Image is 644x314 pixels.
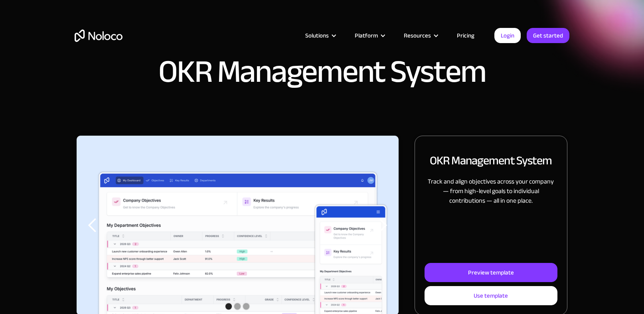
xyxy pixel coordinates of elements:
div: Preview template [468,267,514,278]
a: Pricing [447,30,484,41]
a: Use template [425,286,557,305]
div: Solutions [305,30,329,41]
div: Resources [394,30,447,41]
p: Track and align objectives across your company — from high-level goals to individual contribution... [425,177,557,205]
h2: OKR Management System [430,152,552,169]
div: Show slide 1 of 3 [225,303,232,310]
div: Solutions [295,30,345,41]
div: Use template [474,290,508,301]
div: Show slide 2 of 3 [234,303,241,310]
div: Platform [355,30,378,41]
div: Platform [345,30,394,41]
h1: OKR Management System [158,56,486,88]
a: Preview template [425,263,557,282]
a: Get started [527,28,569,43]
div: Show slide 3 of 3 [243,303,249,310]
a: home [75,30,122,42]
div: Resources [404,30,431,41]
a: Login [494,28,521,43]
